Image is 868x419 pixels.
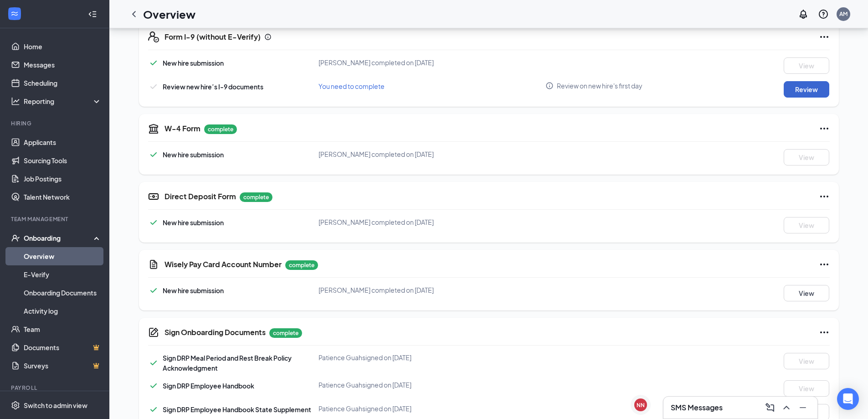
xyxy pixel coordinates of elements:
[24,151,102,170] a: Sourcing Tools
[784,217,829,233] button: View
[24,97,102,106] div: Reporting
[148,81,159,92] svg: Checkmark
[164,32,261,42] h5: Form I-9 (without E-Verify)
[164,191,236,202] h5: Direct Deposit Form
[784,380,829,397] button: View
[819,123,830,134] svg: Ellipses
[10,9,19,18] svg: WorkstreamLogo
[557,81,642,90] span: Review on new hire's first day
[797,402,808,413] svg: Minimize
[24,247,102,265] a: Overview
[148,259,159,270] svg: CustomFormIcon
[11,119,100,127] div: Hiring
[839,10,847,18] div: AM
[163,150,224,159] span: New hire submission
[148,380,159,391] svg: Checkmark
[204,124,237,134] p: complete
[24,56,102,74] a: Messages
[285,260,318,270] p: complete
[24,265,102,284] a: E-Verify
[24,320,102,338] a: Team
[164,259,282,269] h5: Wisely Pay Card Account Number
[148,149,159,160] svg: Checkmark
[545,82,554,90] svg: Info
[148,357,159,368] svg: Checkmark
[318,58,434,67] span: [PERSON_NAME] completed on [DATE]
[318,404,546,413] div: Patience Guah signed on [DATE]
[784,57,829,74] button: View
[11,384,100,392] div: Payroll
[24,401,87,410] div: Switch to admin view
[148,217,159,228] svg: Checkmark
[148,285,159,296] svg: Checkmark
[819,259,830,270] svg: Ellipses
[163,59,224,67] span: New hire submission
[784,285,829,301] button: View
[148,57,159,68] svg: Checkmark
[163,354,292,372] span: Sign DRP Meal Period and Rest Break Policy Acknowledgment
[264,33,272,41] svg: Info
[318,218,434,226] span: [PERSON_NAME] completed on [DATE]
[164,327,266,337] h5: Sign Onboarding Documents
[318,380,546,389] div: Patience Guah signed on [DATE]
[779,400,794,415] button: ChevronUp
[818,9,829,20] svg: QuestionInfo
[148,327,159,338] svg: CompanyDocumentIcon
[164,124,200,134] h5: W-4 Form
[128,9,139,20] svg: ChevronLeft
[11,97,20,106] svg: Analysis
[24,284,102,302] a: Onboarding Documents
[269,328,302,338] p: complete
[11,215,100,223] div: Team Management
[637,401,645,409] div: NN
[318,82,385,90] span: You need to complete
[240,192,272,202] p: complete
[765,402,776,413] svg: ComposeMessage
[163,286,224,295] span: New hire submission
[24,302,102,320] a: Activity log
[24,233,94,243] div: Onboarding
[24,74,102,92] a: Scheduling
[163,218,224,227] span: New hire submission
[318,150,434,158] span: [PERSON_NAME] completed on [DATE]
[163,405,311,414] span: Sign DRP Employee Handbook State Supplement
[671,403,723,413] h3: SMS Messages
[11,401,20,410] svg: Settings
[88,10,97,19] svg: Collapse
[148,31,159,42] svg: FormI9EVerifyIcon
[784,353,829,369] button: View
[143,6,195,22] h1: Overview
[763,400,777,415] button: ComposeMessage
[163,382,254,390] span: Sign DRP Employee Handbook
[11,233,20,243] svg: UserCheck
[148,404,159,415] svg: Checkmark
[819,327,830,338] svg: Ellipses
[148,123,159,134] svg: TaxGovernmentIcon
[318,286,434,294] span: [PERSON_NAME] completed on [DATE]
[318,353,546,362] div: Patience Guah signed on [DATE]
[796,400,810,415] button: Minimize
[819,191,830,202] svg: Ellipses
[148,191,159,202] svg: DirectDepositIcon
[24,357,102,375] a: SurveysCrown
[24,188,102,206] a: Talent Network
[784,149,829,166] button: View
[837,388,859,410] div: Open Intercom Messenger
[24,133,102,151] a: Applicants
[819,31,830,42] svg: Ellipses
[24,338,102,357] a: DocumentsCrown
[24,170,102,188] a: Job Postings
[784,81,829,98] button: Review
[798,9,809,20] svg: Notifications
[163,83,263,91] span: Review new hire’s I-9 documents
[24,37,102,56] a: Home
[781,402,792,413] svg: ChevronUp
